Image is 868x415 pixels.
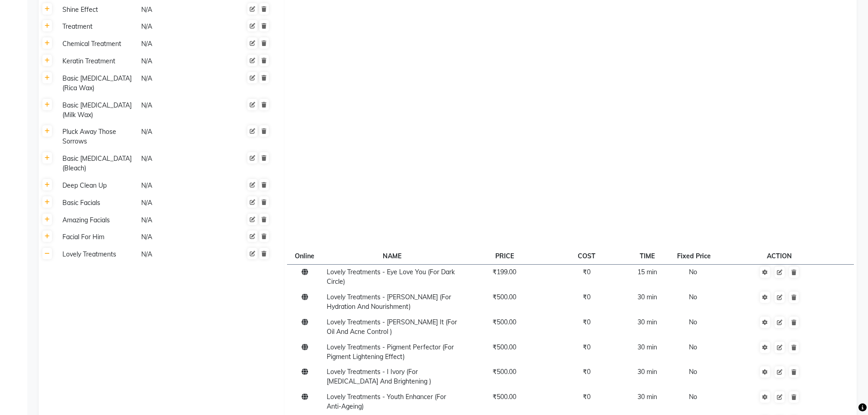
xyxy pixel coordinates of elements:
[637,318,657,326] span: 30 min
[493,343,516,351] span: ₹500.00
[689,393,697,401] span: No
[583,318,591,326] span: ₹0
[637,368,657,376] span: 30 min
[59,73,137,94] div: Basic [MEDICAL_DATA] (Rica Wax)
[59,153,137,174] div: Basic [MEDICAL_DATA] (Bleach)
[689,268,697,276] span: No
[460,249,549,264] th: PRICE
[140,21,218,32] div: N/A
[327,343,454,361] span: Lovely Treatments - Pigment Perfector (For Pigment Lightening Effect)
[59,249,137,260] div: Lovely Treatments
[59,21,137,32] div: Treatment
[140,249,218,260] div: N/A
[140,73,218,94] div: N/A
[59,38,137,50] div: Chemical Treatment
[720,249,839,264] th: ACTION
[59,180,137,191] div: Deep Clean Up
[493,368,516,376] span: ₹500.00
[637,343,657,351] span: 30 min
[493,268,516,276] span: ₹199.00
[140,100,218,121] div: N/A
[689,293,697,301] span: No
[287,249,324,264] th: Online
[140,153,218,174] div: N/A
[493,293,516,301] span: ₹500.00
[59,56,137,67] div: Keratin Treatment
[140,56,218,67] div: N/A
[140,197,218,209] div: N/A
[493,393,516,401] span: ₹500.00
[583,393,591,401] span: ₹0
[327,393,446,410] span: Lovely Treatments - Youth Enhancer (For Anti-Ageing)
[624,249,670,264] th: TIME
[140,215,218,226] div: N/A
[140,180,218,191] div: N/A
[493,318,516,326] span: ₹500.00
[59,100,137,121] div: Basic [MEDICAL_DATA] (Milk Wax)
[324,249,460,264] th: NAME
[59,4,137,15] div: Shine Effect
[689,343,697,351] span: No
[140,126,218,147] div: N/A
[583,368,591,376] span: ₹0
[327,268,455,286] span: Lovely Treatments - Eye Love You (For Dark Circle)
[59,231,137,243] div: Facial For Him
[140,4,218,15] div: N/A
[140,38,218,50] div: N/A
[637,293,657,301] span: 30 min
[670,249,720,264] th: Fixed Price
[583,293,591,301] span: ₹0
[59,215,137,226] div: Amazing Facials
[59,126,137,147] div: Pluck Away Those Sorrows
[689,368,697,376] span: No
[637,393,657,401] span: 30 min
[140,231,218,243] div: N/A
[637,268,657,276] span: 15 min
[327,293,451,311] span: Lovely Treatments - [PERSON_NAME] (For Hydration And Nourishment)
[583,268,591,276] span: ₹0
[583,343,591,351] span: ₹0
[327,368,431,385] span: Lovely Treatments - I Ivory (For [MEDICAL_DATA] And Brightening )
[327,318,457,336] span: Lovely Treatments - [PERSON_NAME] It (For Oil And Acne Control )
[59,197,137,209] div: Basic Facials
[689,318,697,326] span: No
[549,249,624,264] th: COST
